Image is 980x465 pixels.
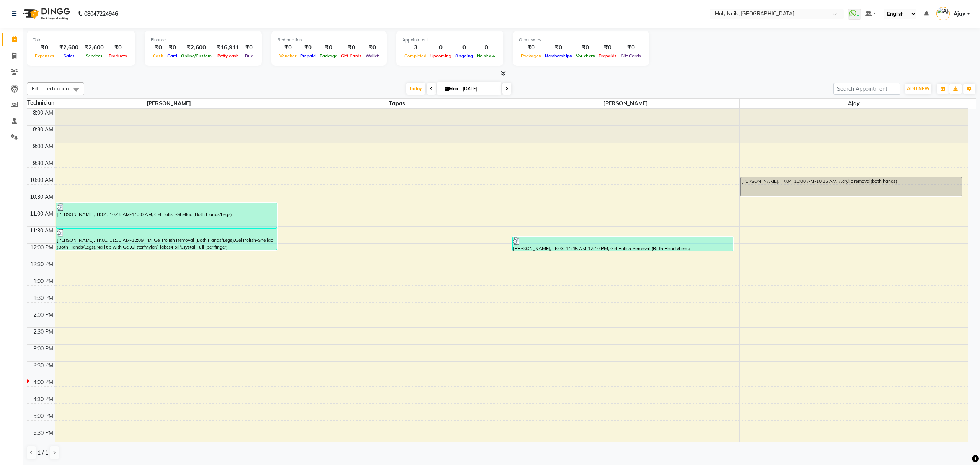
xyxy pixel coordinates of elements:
[55,99,283,108] span: [PERSON_NAME]
[32,328,55,336] div: 2:30 PM
[32,362,55,370] div: 3:30 PM
[31,142,55,151] div: 9:00 AM
[56,229,277,250] div: [PERSON_NAME], TK01, 11:30 AM-12:09 PM, Gel Polish Removal (Both Hands/Legs),Gel Polish-Shellac (...
[278,53,298,59] span: Voucher
[364,53,381,59] span: Wallet
[283,99,511,108] span: Tapas
[33,53,56,59] span: Expenses
[453,43,475,52] div: 0
[31,159,55,167] div: 9:30 AM
[364,43,381,52] div: ₹0
[32,277,55,285] div: 1:00 PM
[428,43,453,52] div: 0
[243,53,255,59] span: Due
[574,53,597,59] span: Vouchers
[402,53,428,59] span: Completed
[32,395,55,403] div: 4:30 PM
[56,203,277,228] div: [PERSON_NAME], TK01, 10:45 AM-11:30 AM, Gel Polish-Shellac (Both Hands/Legs)
[242,43,256,52] div: ₹0
[519,37,643,43] div: Other sales
[402,37,497,43] div: Appointment
[27,99,55,107] div: Technician
[318,43,339,52] div: ₹0
[107,53,129,59] span: Products
[82,43,107,52] div: ₹2,600
[32,412,55,420] div: 5:00 PM
[32,345,55,353] div: 3:00 PM
[475,53,497,59] span: No show
[33,37,129,43] div: Total
[151,37,256,43] div: Finance
[597,43,619,52] div: ₹0
[165,43,179,52] div: ₹0
[84,3,118,25] b: 08047224946
[28,193,55,201] div: 10:30 AM
[31,109,55,117] div: 8:00 AM
[475,43,497,52] div: 0
[574,43,597,52] div: ₹0
[740,99,968,108] span: Ajay
[62,53,77,59] span: Sales
[513,237,733,251] div: [PERSON_NAME], TK03, 11:45 AM-12:10 PM, Gel Polish Removal (Both Hands/Legs)
[936,7,950,20] img: Ajay
[406,83,425,95] span: Today
[511,99,739,108] span: [PERSON_NAME]
[28,210,55,218] div: 11:00 AM
[33,43,56,52] div: ₹0
[460,83,498,95] input: 2025-09-01
[32,429,55,437] div: 5:30 PM
[216,53,241,59] span: Petty cash
[32,378,55,386] div: 4:00 PM
[179,43,214,52] div: ₹2,600
[519,53,543,59] span: Packages
[29,244,55,252] div: 12:00 PM
[619,53,643,59] span: Gift Cards
[84,53,105,59] span: Services
[905,84,931,94] button: ADD NEW
[741,177,962,196] div: [PERSON_NAME], TK04, 10:00 AM-10:35 AM, Acrylic removal(both hands)
[165,53,179,59] span: Card
[428,53,453,59] span: Upcoming
[179,53,214,59] span: Online/Custom
[29,260,55,269] div: 12:30 PM
[56,43,82,52] div: ₹2,600
[278,37,381,43] div: Redemption
[20,3,72,25] img: logo
[907,86,929,92] span: ADD NEW
[151,53,165,59] span: Cash
[107,43,129,52] div: ₹0
[339,53,364,59] span: Gift Cards
[339,43,364,52] div: ₹0
[402,43,428,52] div: 3
[28,227,55,235] div: 11:30 AM
[597,53,619,59] span: Prepaids
[298,43,318,52] div: ₹0
[453,53,475,59] span: Ongoing
[278,43,298,52] div: ₹0
[151,43,165,52] div: ₹0
[28,176,55,184] div: 10:00 AM
[619,43,643,52] div: ₹0
[519,43,543,52] div: ₹0
[38,449,48,457] span: 1 / 1
[31,126,55,134] div: 8:30 AM
[32,311,55,319] div: 2:00 PM
[32,85,69,92] span: Filter Technician
[32,294,55,302] div: 1:30 PM
[954,10,965,18] span: Ajay
[298,53,318,59] span: Prepaid
[318,53,339,59] span: Package
[543,43,574,52] div: ₹0
[833,83,900,95] input: Search Appointment
[443,86,460,92] span: Mon
[214,43,242,52] div: ₹16,911
[543,53,574,59] span: Memberships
